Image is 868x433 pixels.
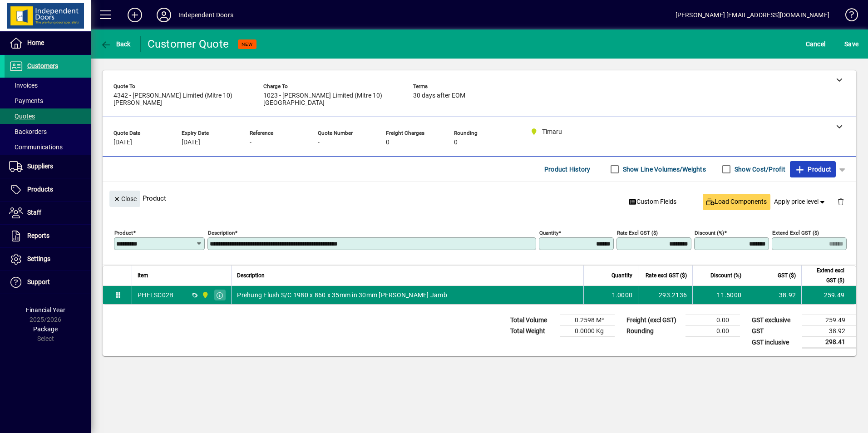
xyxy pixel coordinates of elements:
div: 293.2136 [644,290,687,300]
td: 11.5000 [692,286,747,304]
span: Invoices [9,82,38,89]
td: 0.0000 Kg [560,326,615,337]
span: Product [794,162,831,177]
span: Custom Fields [629,197,677,207]
button: Back [98,36,133,52]
span: [DATE] [113,139,132,146]
span: Rate excl GST ($) [646,271,687,280]
label: Show Cost/Profit [733,165,785,174]
button: Apply price level [770,194,830,210]
span: 1023 - [PERSON_NAME] Limited (Mitre 10) [GEOGRAPHIC_DATA] [263,92,399,107]
div: Independent Doors [178,8,233,22]
span: Timaru [199,290,210,300]
td: GST [747,326,802,337]
span: 0 [386,139,390,146]
span: Home [27,39,44,46]
span: Product History [544,162,591,177]
td: Freight (excl GST) [622,315,686,326]
button: Custom Fields [625,194,681,210]
span: ave [844,37,858,51]
app-page-header-button: Back [91,36,141,52]
button: Profile [149,7,178,23]
a: Reports [5,225,91,247]
span: Staff [27,209,41,216]
span: Payments [9,97,43,104]
td: 38.92 [802,326,856,337]
mat-label: Product [114,230,133,236]
button: Load Components [703,194,770,210]
span: NEW [242,41,253,47]
span: Suppliers [27,162,53,170]
span: Reports [27,232,49,239]
a: Backorders [5,124,91,139]
span: Quantity [612,271,632,280]
span: [DATE] [182,139,200,146]
mat-label: Description [208,230,235,236]
td: Total Weight [506,326,560,337]
label: Show Line Volumes/Weights [621,165,706,174]
span: S [844,40,848,48]
a: Home [5,32,91,54]
div: Product [103,182,856,215]
a: Quotes [5,108,91,124]
span: Cancel [806,37,826,51]
a: Suppliers [5,155,91,178]
span: GST ($) [778,271,796,280]
td: 259.49 [801,286,856,304]
span: 0 [454,139,458,146]
a: Products [5,178,91,201]
span: Settings [27,255,50,262]
button: Save [842,36,861,52]
span: Apply price level [774,197,827,207]
td: 0.2598 M³ [560,315,615,326]
span: 4342 - [PERSON_NAME] Limited (Mitre 10) [PERSON_NAME] [113,92,250,107]
a: Knowledge Base [838,2,857,31]
span: Support [27,278,50,285]
td: 0.00 [686,326,740,337]
span: Load Components [706,197,767,207]
a: Staff [5,202,91,224]
span: Item [138,271,148,280]
a: Invoices [5,78,91,93]
td: 298.41 [802,337,856,348]
span: Financial Year [26,306,65,314]
span: 1.0000 [612,290,633,300]
span: Description [237,271,265,280]
button: Delete [830,191,852,212]
button: Close [109,191,140,207]
button: Add [120,7,149,23]
div: Customer Quote [148,37,229,51]
td: Total Volume [506,315,560,326]
span: Close [113,192,137,207]
span: Back [100,40,131,48]
mat-label: Rate excl GST ($) [617,230,658,236]
td: 0.00 [686,315,740,326]
app-page-header-button: Delete [830,197,852,206]
span: Discount (%) [710,271,741,280]
mat-label: Extend excl GST ($) [772,230,819,236]
a: Payments [5,93,91,108]
div: PHFLSC02B [138,290,173,300]
button: Product [790,161,836,177]
a: Support [5,271,91,294]
span: Prehung Flush S/C 1980 x 860 x 35mm in 30mm [PERSON_NAME] Jamb [237,290,447,300]
div: [PERSON_NAME] [EMAIL_ADDRESS][DOMAIN_NAME] [676,8,829,22]
span: Backorders [9,128,47,135]
button: Cancel [804,36,828,52]
td: GST exclusive [747,315,802,326]
span: 30 days after EOM [413,92,465,99]
mat-label: Quantity [539,230,558,236]
span: Products [27,186,53,193]
td: 259.49 [802,315,856,326]
span: Quotes [9,113,35,120]
span: Customers [27,62,58,69]
span: Extend excl GST ($) [807,266,844,285]
button: Product History [541,161,594,177]
td: GST inclusive [747,337,802,348]
app-page-header-button: Close [107,194,143,202]
span: - [318,139,320,146]
span: - [250,139,252,146]
a: Communications [5,139,91,155]
span: Package [33,325,58,333]
td: Rounding [622,326,686,337]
